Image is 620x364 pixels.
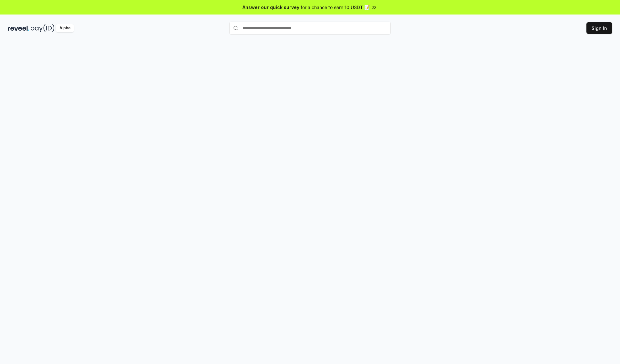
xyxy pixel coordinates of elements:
span: for a chance to earn 10 USDT 📝 [301,4,370,11]
span: Answer our quick survey [243,4,299,11]
img: pay_id [31,24,55,32]
button: Sign In [586,22,612,34]
img: reveel_dark [8,24,29,32]
div: Alpha [56,24,74,32]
